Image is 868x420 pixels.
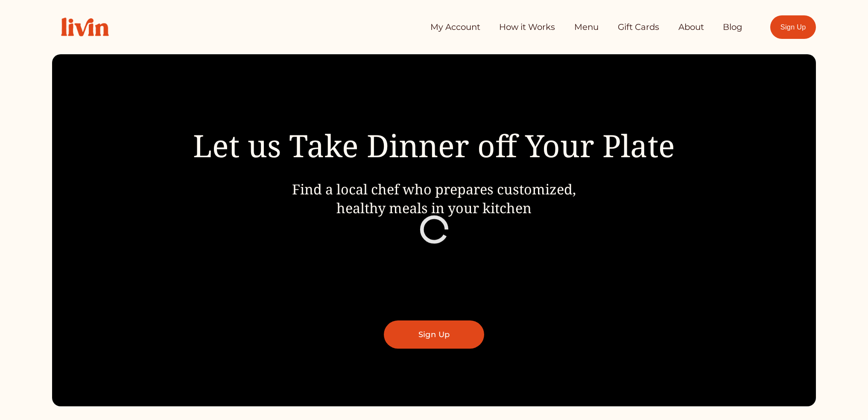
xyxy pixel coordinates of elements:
span: Find a local chef who prepares customized, healthy meals in your kitchen [292,179,576,217]
a: How it Works [499,19,555,36]
img: Livin [52,9,118,45]
a: Sign Up [384,320,484,349]
span: Let us Take Dinner off Your Plate [193,124,675,166]
a: About [678,19,704,36]
a: Blog [723,19,742,36]
a: My Account [430,19,480,36]
a: Menu [574,19,599,36]
a: Gift Cards [618,19,659,36]
a: Sign Up [770,15,816,39]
